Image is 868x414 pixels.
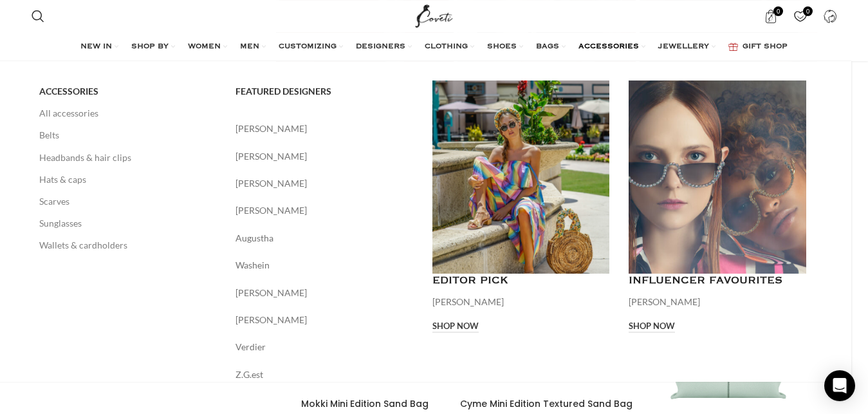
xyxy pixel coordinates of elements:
a: Scarves [39,191,217,212]
a: ACCESSORIES [578,34,645,60]
a: Augustha [235,231,413,245]
a: [PERSON_NAME] [235,313,413,327]
a: Shop now [432,321,479,333]
a: SHOES [487,34,523,60]
a: Verdier [235,340,413,354]
a: CLOTHING [425,34,474,60]
a: [PERSON_NAME] [235,286,413,300]
h4: INFLUENCER FAVOURITES [629,274,806,288]
a: [PERSON_NAME] [235,149,413,164]
a: Mokki Mini Edition Sand Bag [301,397,429,410]
span: ACCESSORIES [39,86,98,97]
a: WOMEN [188,34,227,60]
a: All accessories [39,102,217,124]
span: DESIGNERS [356,42,405,52]
a: SHOP BY [131,34,175,60]
a: Washein [235,258,413,272]
span: FEATURED DESIGNERS [235,86,331,97]
a: Sunglasses [39,212,217,234]
img: GiftBag [728,42,738,51]
a: NEW IN [80,34,118,60]
a: Banner link [432,80,610,274]
div: My Wishlist [787,3,813,29]
a: Z.G.est [235,368,413,382]
span: JEWELLERY [658,42,709,52]
a: GIFT SHOP [728,34,788,60]
a: 0 [787,3,813,29]
a: Wallets & cardholders [39,234,217,256]
a: [PERSON_NAME] [235,203,413,218]
p: [PERSON_NAME] [629,295,806,309]
a: 0 [757,3,784,29]
a: Shop now [629,321,675,333]
a: Belts [39,124,217,146]
a: [PERSON_NAME] [235,176,413,191]
span: CUSTOMIZING [279,42,337,52]
a: [PERSON_NAME] [235,122,413,136]
p: [PERSON_NAME] [432,295,610,309]
span: 0 [773,6,783,16]
span: CLOTHING [425,42,468,52]
a: JEWELLERY [658,34,716,60]
a: Search [25,3,51,29]
a: CUSTOMIZING [279,34,343,60]
a: DESIGNERS [356,34,412,60]
a: MEN [240,34,266,60]
span: SHOES [487,42,517,52]
span: BAGS [536,42,559,52]
div: Open Intercom Messenger [824,370,855,401]
div: Main navigation [25,34,844,60]
a: Headbands & hair clips [39,147,217,169]
a: Cyme Mini Edition Textured Sand Bag [460,397,633,410]
span: GIFT SHOP [743,42,788,52]
span: ACCESSORIES [578,42,639,52]
span: MEN [240,42,259,52]
span: 0 [803,6,813,16]
span: NEW IN [80,42,112,52]
span: WOMEN [188,42,221,52]
a: Site logo [412,10,456,21]
a: BAGS [536,34,566,60]
span: SHOP BY [131,42,169,52]
a: Banner link [629,80,806,274]
a: Hats & caps [39,169,217,191]
h4: EDITOR PICK [432,274,610,288]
